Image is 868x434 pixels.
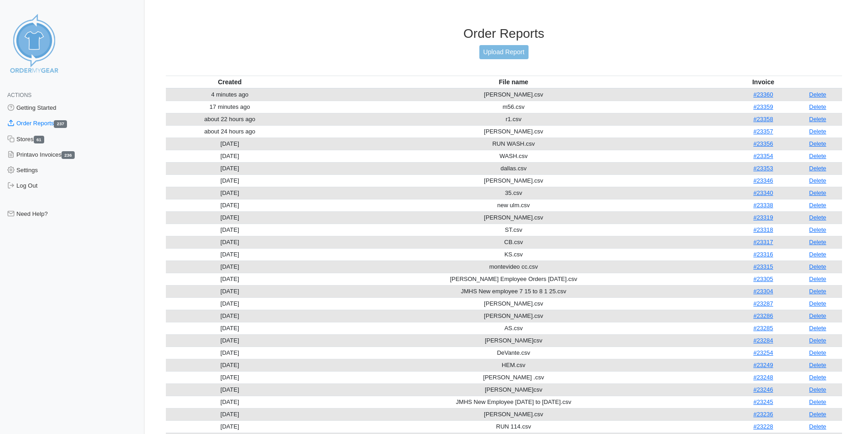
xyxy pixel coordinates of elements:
td: [DATE] [166,297,294,310]
td: [DATE] [166,138,294,150]
td: [PERSON_NAME]csv [294,334,733,347]
td: HEM.csv [294,359,733,371]
td: [DATE] [166,211,294,224]
a: #23356 [753,140,773,147]
td: [DATE] [166,187,294,199]
th: Created [166,76,294,88]
a: Delete [809,226,827,233]
td: [PERSON_NAME].csv [294,125,733,138]
span: 237 [54,120,67,128]
td: RUN 114.csv [294,420,733,433]
a: #23359 [753,103,773,110]
a: Delete [809,349,827,356]
td: [DATE] [166,334,294,347]
a: Delete [809,423,827,430]
a: Delete [809,165,827,172]
a: Delete [809,214,827,221]
th: Invoice [733,76,793,88]
a: Delete [809,374,827,381]
a: Delete [809,177,827,184]
td: r1.csv [294,113,733,125]
td: CB.csv [294,236,733,248]
td: [PERSON_NAME]csv [294,383,733,396]
td: [DATE] [166,174,294,187]
a: #23317 [753,239,773,245]
a: Delete [809,103,827,110]
a: #23304 [753,288,773,295]
a: #23354 [753,153,773,159]
td: [DATE] [166,150,294,162]
td: AS.csv [294,322,733,334]
a: Delete [809,263,827,270]
h3: Order Reports [166,26,842,41]
a: Delete [809,251,827,258]
a: #23346 [753,177,773,184]
a: Delete [809,189,827,196]
td: WASH.csv [294,150,733,162]
td: 4 minutes ago [166,88,294,101]
td: JMHS New employee 7 15 to 8 1 25.csv [294,285,733,297]
a: #23319 [753,214,773,221]
td: [PERSON_NAME].csv [294,310,733,322]
a: Delete [809,288,827,295]
td: [PERSON_NAME].csv [294,174,733,187]
td: JMHS New Employee [DATE] to [DATE].csv [294,396,733,408]
a: #23245 [753,398,773,405]
a: #23246 [753,386,773,393]
a: Delete [809,239,827,245]
a: #23353 [753,165,773,172]
td: ST.csv [294,224,733,236]
a: Delete [809,362,827,368]
td: [PERSON_NAME] .csv [294,371,733,383]
td: [DATE] [166,359,294,371]
a: Delete [809,411,827,418]
td: [DATE] [166,236,294,248]
td: new ulm.csv [294,199,733,211]
a: Delete [809,386,827,393]
a: Upload Report [479,45,529,59]
td: [PERSON_NAME] Employee Orders [DATE].csv [294,273,733,285]
td: [DATE] [166,285,294,297]
td: DeVante.csv [294,347,733,359]
a: #23248 [753,374,773,381]
td: [DATE] [166,347,294,359]
a: #23357 [753,128,773,135]
a: #23249 [753,362,773,368]
td: [PERSON_NAME].csv [294,88,733,101]
th: File name [294,76,733,88]
span: 61 [34,136,45,143]
td: [DATE] [166,383,294,396]
a: Delete [809,312,827,319]
span: Actions [7,92,31,98]
td: about 22 hours ago [166,113,294,125]
td: RUN WASH.csv [294,138,733,150]
a: #23316 [753,251,773,258]
a: #23338 [753,202,773,209]
td: [PERSON_NAME].csv [294,408,733,420]
a: Delete [809,140,827,147]
td: [DATE] [166,310,294,322]
a: #23228 [753,423,773,430]
td: [PERSON_NAME].csv [294,297,733,310]
td: [DATE] [166,248,294,260]
a: #23315 [753,263,773,270]
span: 236 [62,151,75,159]
a: #23305 [753,276,773,282]
a: #23360 [753,91,773,98]
a: #23318 [753,226,773,233]
td: [DATE] [166,408,294,420]
td: KS.csv [294,248,733,260]
a: Delete [809,128,827,135]
td: [DATE] [166,273,294,285]
a: #23286 [753,312,773,319]
a: #23254 [753,349,773,356]
a: Delete [809,276,827,282]
td: m56.csv [294,101,733,113]
td: about 24 hours ago [166,125,294,138]
td: [DATE] [166,199,294,211]
a: #23284 [753,337,773,344]
a: Delete [809,300,827,307]
td: [DATE] [166,162,294,174]
td: [DATE] [166,420,294,433]
a: #23236 [753,411,773,418]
